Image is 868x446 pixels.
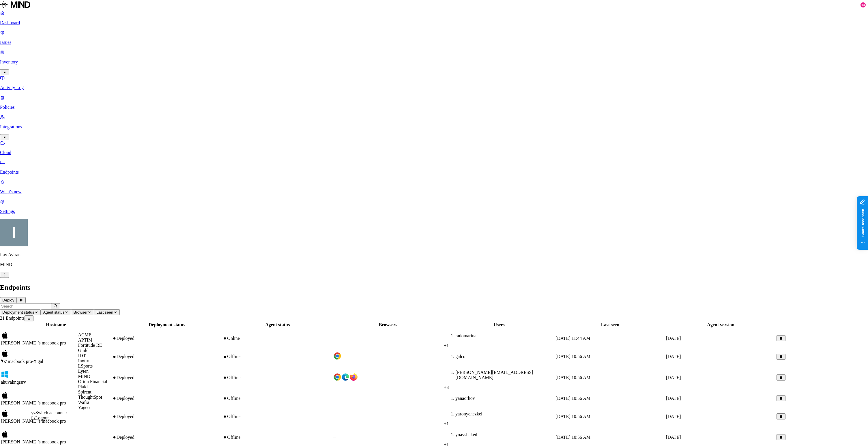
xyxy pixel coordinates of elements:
div: Logout [31,415,68,421]
span: MIND [78,374,91,379]
span: [DATE] [666,354,681,359]
div: Offline [223,435,332,440]
div: Offline [223,396,332,401]
span: Fortitude RE [78,343,102,348]
span: [DATE] 10:56 AM [555,375,590,380]
div: Deployment status [112,322,222,327]
div: Agent version [666,322,775,327]
span: Spirent [78,389,91,394]
img: chrome.svg [333,373,341,381]
span: IDT [78,353,86,358]
div: Deployed [112,375,222,380]
img: macos.svg [1,430,9,438]
img: windows.svg [1,370,9,378]
div: Last seen [555,322,665,327]
span: [PERSON_NAME]’s macbook pro [1,400,66,405]
span: [PERSON_NAME][EMAIL_ADDRESS][DOMAIN_NAME] [455,370,533,380]
span: [PERSON_NAME]’s macbook pro [1,439,66,444]
img: macos.svg [1,409,9,417]
span: [DATE] [666,375,681,380]
span: Guild [78,348,89,353]
span: [PERSON_NAME]’s macbook pro [1,340,66,345]
span: [DATE] [666,396,681,401]
span: + 1 [444,421,449,426]
span: yaronyehezkel [455,411,482,416]
span: + 1 [444,343,449,348]
span: Switch account [35,410,64,415]
span: Lyten [78,369,89,374]
span: [DATE] 10:56 AM [555,396,590,401]
img: macos.svg [1,349,9,357]
span: Agent status [43,310,64,314]
span: Wafra [78,400,89,405]
div: Deployed [112,414,222,419]
span: – [333,414,336,419]
div: 14 [860,2,866,8]
span: Browser [73,310,87,314]
span: [DATE] 10:56 AM [555,354,590,359]
div: Deployed [112,396,222,401]
span: ה-‏⁨macbook pro⁩ של ⁨gal⁩ [1,359,43,364]
span: ACME [78,332,91,337]
span: [DATE] 10:56 AM [555,435,590,440]
span: LSports [78,363,93,368]
span: Orion Financial [78,379,107,384]
span: – [333,336,336,341]
span: – [333,435,336,440]
span: [PERSON_NAME]’s macbook pro [1,419,66,423]
div: Hostname [1,322,111,327]
span: APTIM [78,338,93,342]
span: yoavshaked [455,432,477,437]
span: Deployment status [2,310,34,314]
span: Last seen [96,310,113,314]
div: Online [223,336,332,341]
div: Users [444,322,554,327]
span: – [333,396,336,401]
span: [DATE] [666,435,681,440]
span: ThoughtSpot [78,395,102,400]
img: firefox.svg [349,373,358,381]
img: chrome.svg [333,352,341,360]
div: Browsers [333,322,443,327]
img: edge.svg [341,373,349,381]
div: Agent status [223,322,332,327]
span: Yageo [78,405,90,410]
span: Plaid [78,384,88,389]
span: yanaorhov [455,396,475,401]
span: radomarina [455,333,476,338]
span: galco [455,354,465,359]
img: macos.svg [1,331,9,339]
span: Inotiv [78,358,89,363]
div: Deployed [112,435,222,440]
span: [DATE] [666,414,681,419]
span: [DATE] [666,336,681,341]
span: [DATE] 11:44 AM [555,336,590,341]
img: macos.svg [1,391,9,399]
span: ahuvakngrsrv [1,380,26,385]
span: + 3 [444,385,449,390]
div: Deployed [112,336,222,341]
span: [DATE] 10:56 AM [555,414,590,419]
div: Offline [223,414,332,419]
div: Offline [223,354,332,359]
div: Deployed [112,354,222,359]
div: Offline [223,375,332,380]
